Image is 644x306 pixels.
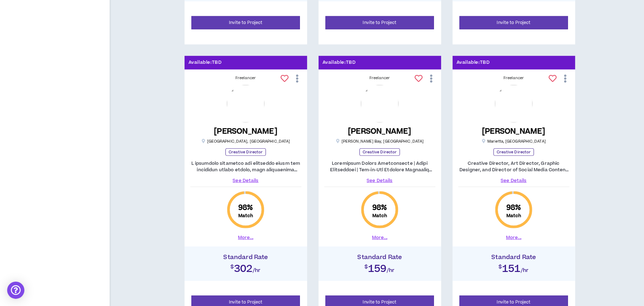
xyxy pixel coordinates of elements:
[372,213,387,219] small: Match
[482,139,546,144] p: Marietta , [GEOGRAPHIC_DATA]
[361,85,399,123] img: MMeO71yEw7uXMoNCyPQ1aGuwQOS8FUNeAmIRPno3.png
[482,127,545,136] h5: [PERSON_NAME]
[348,127,411,136] h5: [PERSON_NAME]
[190,177,301,184] a: See Details
[456,261,572,274] h2: $151
[387,267,395,274] span: /hr
[214,127,277,136] h5: [PERSON_NAME]
[322,254,438,261] h4: Standard Rate
[456,254,572,261] h4: Standard Rate
[188,254,304,261] h4: Standard Rate
[190,160,301,173] p: L ipsumdolo sitametco adi elitseddo eiusm tem incididun utlabo etdolo, magn aliquaenima minimveni...
[201,139,290,144] p: [GEOGRAPHIC_DATA] , [GEOGRAPHIC_DATA]
[238,203,253,213] span: 98 %
[190,75,301,81] div: Freelancer
[506,203,521,213] span: 98 %
[227,85,264,123] img: 0MOnM0N1bVFxGMDuvs38l0QTElAfCmjC2KZxMgSO.png
[359,148,400,156] p: Creative Director
[372,234,387,241] button: More...
[493,148,534,156] p: Creative Director
[458,177,569,184] a: See Details
[7,282,24,299] div: Open Intercom Messenger
[458,160,569,173] p: Creative Director, Art Director, Graphic Designer, and Director of Social Media Content with near...
[336,139,424,144] p: [PERSON_NAME] Bay , [GEOGRAPHIC_DATA]
[495,85,533,123] img: lkJPOy6PRFNTmzRBT3BMwpg7jSenLZwT6tTlCqIN.png
[325,16,434,29] button: Invite to Project
[238,213,253,219] small: Match
[506,213,521,219] small: Match
[324,75,435,81] div: Freelancer
[521,267,529,274] span: /hr
[188,261,304,274] h2: $302
[253,267,261,274] span: /hr
[459,16,568,29] button: Invite to Project
[225,148,266,156] p: Creative Director
[457,59,490,66] p: Available: TBD
[506,234,521,241] button: More...
[238,234,253,241] button: More...
[458,75,569,81] div: Freelancer
[324,177,435,184] a: See Details
[324,160,435,173] p: Loremipsum Dolors Ametconsecte | Adipi Elitseddoei | Tem-in-Utl Etdolore Magnaaliq Enim admi 47 v...
[191,16,300,29] button: Invite to Project
[322,261,438,274] h2: $159
[323,59,356,66] p: Available: TBD
[189,59,222,66] p: Available: TBD
[372,203,387,213] span: 98 %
